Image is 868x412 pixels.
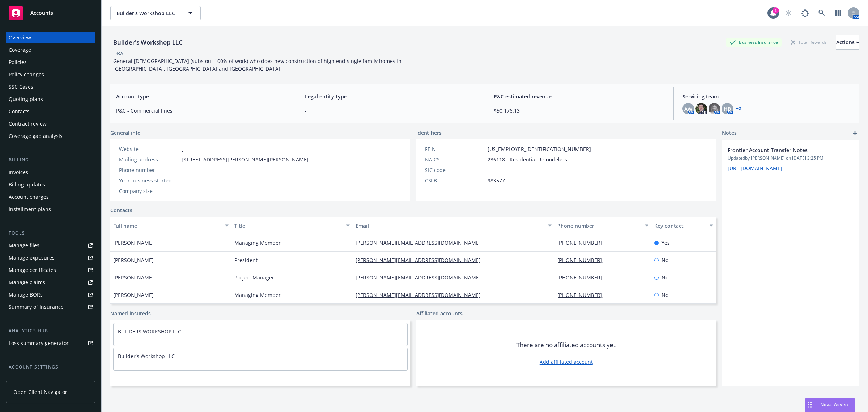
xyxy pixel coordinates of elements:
[728,146,835,154] span: Frontier Account Transfer Notes
[488,166,489,174] span: -
[6,56,95,68] a: Policies
[9,179,45,190] div: Billing updates
[6,230,95,237] div: Tools
[851,129,859,138] a: add
[182,146,183,152] a: -
[6,252,95,264] a: Manage exposures
[110,206,132,214] a: Contacts
[9,337,69,349] div: Loss summary generator
[814,6,829,20] a: Search
[425,166,485,174] div: SIC code
[119,145,179,153] div: Website
[113,239,154,247] span: [PERSON_NAME]
[661,256,668,264] span: No
[9,56,27,68] div: Policies
[119,156,179,163] div: Mailing address
[682,93,854,100] span: Servicing team
[787,38,830,47] div: Total Rewards
[798,6,812,20] a: Report a Bug
[9,203,51,215] div: Installment plans
[695,103,707,114] img: photo
[820,402,849,408] span: Nova Assist
[113,50,127,57] div: DBA: -
[728,155,854,161] span: Updated by [PERSON_NAME] on [DATE] 3:25 PM
[684,105,692,113] span: AW
[9,191,49,203] div: Account charges
[305,93,476,100] span: Legal entity type
[6,240,95,251] a: Manage files
[116,9,179,17] span: Builder's Workshop LLC
[113,222,221,230] div: Full name
[722,140,859,178] div: Frontier Account Transfer NotesUpdatedby [PERSON_NAME] on [DATE] 3:25 PM[URL][DOMAIN_NAME]
[425,145,485,153] div: FEIN
[6,337,95,349] a: Loss summary generator
[116,107,287,114] span: P&C - Commercial lines
[554,217,651,234] button: Phone number
[6,69,95,80] a: Policy changes
[654,222,705,230] div: Key contact
[119,166,179,174] div: Phone number
[557,274,608,281] a: [PHONE_NUMBER]
[494,93,665,100] span: P&C estimated revenue
[234,222,342,230] div: Title
[110,6,201,20] button: Builder's Workshop LLC
[488,145,591,153] span: [US_EMPLOYER_IDENTIFICATION_NUMBER]
[736,106,741,111] a: +2
[781,6,796,20] a: Start snowing
[488,156,567,163] span: 236118 - Residential Remodelers
[9,81,33,93] div: SSC Cases
[356,222,544,230] div: Email
[9,93,43,105] div: Quoting plans
[6,130,95,142] a: Coverage gap analysis
[416,129,442,136] span: Identifiers
[119,187,179,195] div: Company size
[13,388,67,396] span: Open Client Navigator
[651,217,716,234] button: Key contact
[6,203,95,215] a: Installment plans
[116,93,287,100] span: Account type
[6,327,95,335] div: Analytics hub
[353,217,554,234] button: Email
[9,277,45,288] div: Manage claims
[805,398,814,412] div: Drag to move
[110,129,141,136] span: General info
[9,167,28,178] div: Invoices
[182,156,309,163] span: [STREET_ADDRESS][PERSON_NAME][PERSON_NAME]
[773,7,779,14] div: 1
[9,69,44,80] div: Policy changes
[6,191,95,203] a: Account charges
[356,257,486,264] a: [PERSON_NAME][EMAIL_ADDRESS][DOMAIN_NAME]
[425,156,485,163] div: NAICS
[416,310,463,317] a: Affiliated accounts
[661,239,670,247] span: Yes
[724,105,731,113] span: HB
[9,32,31,43] div: Overview
[356,291,486,298] a: [PERSON_NAME][EMAIL_ADDRESS][DOMAIN_NAME]
[6,93,95,105] a: Quoting plans
[494,107,665,114] span: $50,176.13
[836,35,859,50] button: Actions
[9,252,55,264] div: Manage exposures
[6,44,95,56] a: Coverage
[118,328,181,335] a: BUILDERS WORKSHOP LLC
[557,239,608,246] a: [PHONE_NUMBER]
[6,301,95,313] a: Summary of insurance
[557,257,608,264] a: [PHONE_NUMBER]
[722,129,737,138] span: Notes
[831,6,846,20] a: Switch app
[6,81,95,93] a: SSC Cases
[9,264,56,276] div: Manage certificates
[356,274,486,281] a: [PERSON_NAME][EMAIL_ADDRESS][DOMAIN_NAME]
[6,363,95,371] div: Account settings
[231,217,353,234] button: Title
[182,177,183,184] span: -
[110,217,231,234] button: Full name
[234,256,258,264] span: President
[119,177,179,184] div: Year business started
[6,167,95,178] a: Invoices
[9,118,47,130] div: Contract review
[726,38,782,47] div: Business Insurance
[557,222,641,230] div: Phone number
